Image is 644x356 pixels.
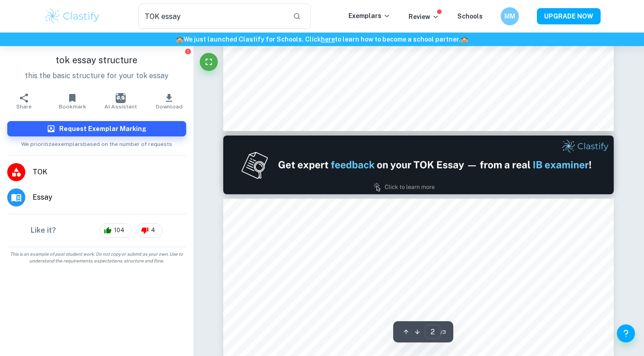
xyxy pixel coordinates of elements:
[7,70,186,81] p: this the basic structure for your tok essay
[156,103,183,110] span: Download
[223,136,614,194] img: Ad
[504,11,515,21] h6: MM
[59,103,86,110] span: Bookmark
[441,328,446,336] span: / 3
[33,192,186,203] span: Essay
[501,7,519,25] button: MM
[185,48,192,55] button: Report issue
[348,11,390,21] p: Exemplars
[7,121,186,136] button: Request Exemplar Marking
[617,324,635,342] button: Help and Feedback
[409,12,439,22] p: Review
[138,4,286,29] input: Search for any exemplars...
[33,167,186,178] span: TOK
[21,136,172,148] span: We prioritize exemplars based on the number of requests
[537,8,601,24] button: UPGRADE NOW
[99,223,132,238] div: 104
[59,124,146,134] h6: Request Exemplar Marking
[44,7,101,25] img: Clastify logo
[146,226,160,235] span: 4
[4,251,190,264] span: This is an example of past student work. Do not copy or submit as your own. Use to understand the...
[136,223,163,238] div: 4
[176,36,183,43] span: 🏫
[7,53,186,67] h1: tok essay structure
[200,53,218,71] button: Fullscreen
[457,13,483,20] a: Schools
[461,36,468,43] span: 🏫
[321,36,335,43] a: here
[109,226,129,235] span: 104
[48,89,97,114] button: Bookmark
[145,89,193,114] button: Download
[31,225,56,236] h6: Like it?
[104,103,137,110] span: AI Assistant
[116,93,126,103] img: AI Assistant
[2,34,642,44] h6: We just launched Clastify for Schools. Click to learn how to become a school partner.
[16,103,32,110] span: Share
[97,89,145,114] button: AI Assistant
